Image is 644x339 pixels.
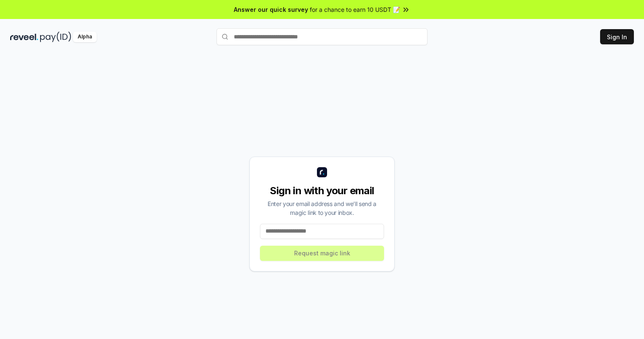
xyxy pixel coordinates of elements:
img: reveel_dark [10,32,38,42]
button: Sign In [600,29,634,44]
div: Enter your email address and we’ll send a magic link to your inbox. [260,199,384,217]
div: Sign in with your email [260,184,384,198]
span: Answer our quick survey [234,5,308,14]
div: Alpha [73,32,97,42]
span: for a chance to earn 10 USDT 📝 [310,5,400,14]
img: logo_small [317,167,327,177]
img: pay_id [40,32,71,42]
